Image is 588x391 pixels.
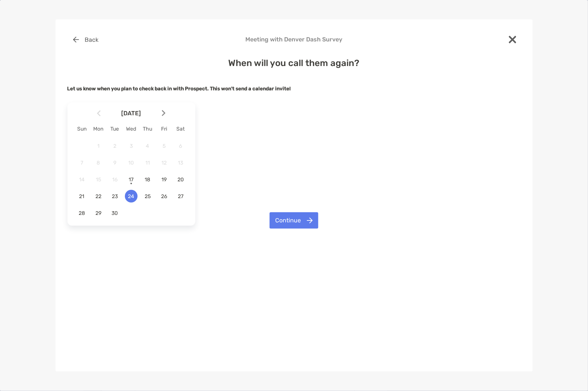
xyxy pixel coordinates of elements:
span: 29 [92,210,105,216]
span: 26 [158,193,170,200]
h4: Meeting with Denver Dash Survey [67,36,521,43]
span: 18 [141,176,154,183]
h4: When will you call them again? [67,58,521,68]
button: Continue [270,212,318,229]
span: 2 [109,143,121,149]
span: 5 [158,143,170,149]
span: 19 [158,176,170,183]
span: 27 [174,193,187,200]
div: Thu [139,126,156,132]
span: 20 [174,176,187,183]
img: close modal [509,36,516,43]
span: 28 [76,210,88,216]
span: 4 [141,143,154,149]
span: 23 [109,193,121,200]
div: Tue [107,126,123,132]
div: Mon [90,126,107,132]
span: 6 [174,143,187,149]
span: 12 [158,160,170,166]
img: button icon [73,37,79,43]
span: 11 [141,160,154,166]
span: 13 [174,160,187,166]
img: Arrow icon [162,110,166,116]
div: Sun [74,126,90,132]
strong: This won't send a calendar invite! [210,86,291,91]
button: Back [67,31,104,48]
div: Fri [156,126,172,132]
span: 30 [109,210,121,216]
span: 14 [76,176,88,183]
span: 22 [92,193,105,200]
img: Arrow icon [97,110,101,116]
span: 21 [76,193,88,200]
span: 15 [92,176,105,183]
span: 10 [125,160,138,166]
span: 25 [141,193,154,200]
span: 9 [109,160,121,166]
span: 8 [92,160,105,166]
h5: Let us know when you plan to check back in with Prospect. [67,86,521,91]
img: button icon [307,218,313,223]
div: Sat [172,126,189,132]
span: 24 [125,193,138,200]
div: Wed [123,126,139,132]
span: 17 [125,176,138,183]
span: 1 [92,143,105,149]
span: [DATE] [102,110,160,117]
span: 7 [76,160,88,166]
span: 16 [109,176,121,183]
span: 3 [125,143,138,149]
